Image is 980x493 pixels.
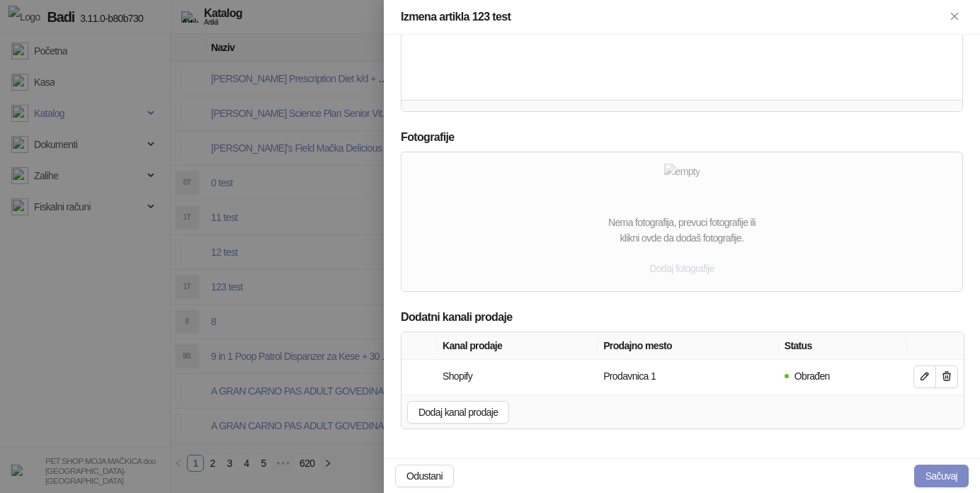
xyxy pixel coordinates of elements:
[779,360,907,395] td: Status
[437,360,598,395] td: Kanal prodaje
[779,332,907,360] th: Status
[418,407,498,418] span: Dodaj kanal prodaje
[608,215,756,246] div: Nema fotografija, prevuci fotografije ili klikni ovde da dodaš fotografije.
[440,365,475,387] div: Shopify
[401,129,963,146] h5: Fotografije
[600,365,659,387] div: Prodavnica 1
[395,465,454,487] button: Odustani
[598,360,779,395] td: Prodajno mesto
[598,332,779,360] th: Prodajno mesto
[597,152,767,291] span: emptyNema fotografija, prevuci fotografije iliklikni ovde da dodaš fotografije.Dodaj fotografije
[638,257,725,280] button: Dodaj fotografije
[794,370,830,382] span: Obrađen
[946,8,963,25] button: Zatvori
[401,309,963,326] h5: Dodatni kanali prodaje
[914,465,969,487] button: Sačuvaj
[401,8,946,25] div: Izmena artikla 123 test
[664,164,700,179] img: empty
[437,332,598,360] th: Kanal prodaje
[407,401,509,424] button: Dodaj kanal prodaje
